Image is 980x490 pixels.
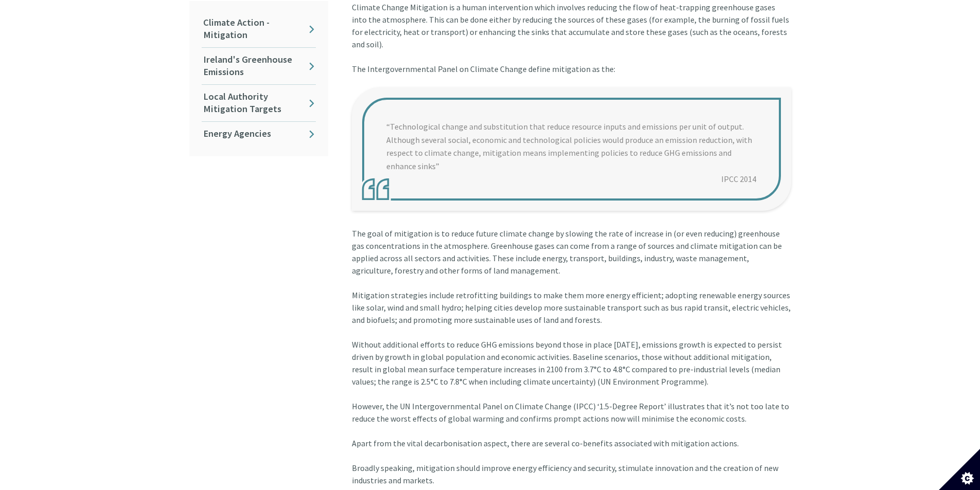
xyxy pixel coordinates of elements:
a: Energy Agencies [202,122,316,146]
a: Ireland's Greenhouse Emissions [202,48,316,84]
button: Set cookie preferences [939,449,980,490]
a: Climate Action - Mitigation [202,11,316,47]
div: Climate Change Mitigation is a human intervention which involves reducing the flow of heat-trappi... [352,1,791,87]
a: Local Authority Mitigation Targets [202,85,316,121]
